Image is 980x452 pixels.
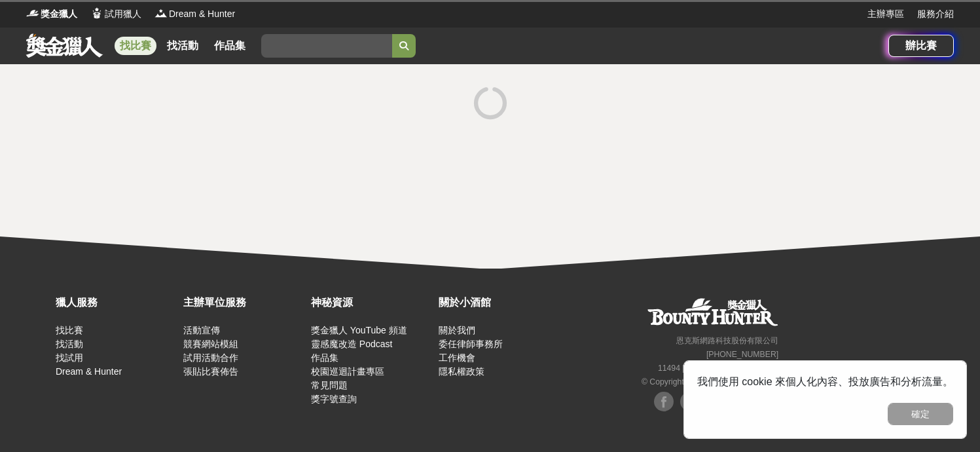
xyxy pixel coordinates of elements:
[867,7,904,21] a: 主辦專區
[105,7,141,21] span: 試用獵人
[41,7,77,21] span: 獎金獵人
[90,7,141,21] a: Logo試用獵人
[706,350,778,359] small: [PHONE_NUMBER]
[439,352,475,363] a: 工作機會
[680,392,700,411] img: Facebook
[154,7,235,21] a: LogoDream & Hunter
[439,325,475,335] a: 關於我們
[917,7,954,21] a: 服務介紹
[26,7,77,21] a: Logo獎金獵人
[56,352,83,363] a: 找試用
[183,352,238,363] a: 試用活動合作
[169,7,235,21] span: Dream & Hunter
[115,37,156,55] a: 找比賽
[439,339,503,349] a: 委任律師事務所
[90,7,103,20] img: Logo
[439,366,484,377] a: 隱私權政策
[439,295,560,311] div: 關於小酒館
[26,7,39,20] img: Logo
[658,364,778,373] small: 11494 [STREET_ADDRESS] 3 樓
[311,295,432,311] div: 神秘資源
[676,336,778,345] small: 恩克斯網路科技股份有限公司
[56,339,83,349] a: 找活動
[888,35,954,57] a: 辦比賽
[183,366,238,377] a: 張貼比賽佈告
[654,392,674,411] img: Facebook
[209,37,251,55] a: 作品集
[183,295,304,311] div: 主辦單位服務
[697,376,953,387] span: 我們使用 cookie 來個人化內容、投放廣告和分析流量。
[311,325,407,335] a: 獎金獵人 YouTube 頻道
[311,366,384,377] a: 校園巡迴計畫專區
[183,325,220,335] a: 活動宣傳
[888,403,953,425] button: 確定
[642,377,778,386] small: © Copyright 2025 . All Rights Reserved.
[56,295,177,311] div: 獵人服務
[311,380,348,390] a: 常見問題
[56,325,83,335] a: 找比賽
[162,37,204,55] a: 找活動
[311,339,392,349] a: 靈感魔改造 Podcast
[311,394,357,404] a: 獎字號查詢
[183,339,238,349] a: 競賽網站模組
[311,352,338,363] a: 作品集
[56,366,122,377] a: Dream & Hunter
[154,7,168,20] img: Logo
